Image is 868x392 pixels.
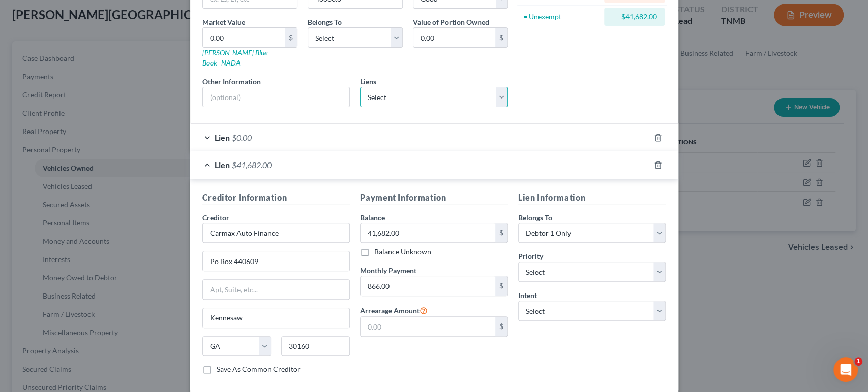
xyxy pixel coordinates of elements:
[203,87,350,107] input: (optional)
[518,213,552,222] span: Belongs To
[202,223,350,243] input: Search creditor by name...
[232,160,272,170] span: $41,682.00
[281,336,350,356] input: Enter zip...
[518,252,543,260] span: Priority
[202,213,229,222] span: Creditor
[360,76,376,87] label: Liens
[360,212,385,223] label: Balance
[495,276,507,296] div: $
[833,357,858,382] iframe: Intercom live chat
[374,247,431,257] label: Balance Unknown
[203,280,350,299] input: Apt, Suite, etc...
[215,133,230,142] span: Lien
[215,160,230,170] span: Lien
[217,364,301,374] label: Save As Common Creditor
[361,317,495,336] input: 0.00
[202,76,261,87] label: Other Information
[361,276,495,296] input: 0.00
[203,308,350,328] input: Enter city...
[202,17,245,27] label: Market Value
[202,191,350,204] h5: Creditor Information
[523,12,600,22] div: = Unexempt
[360,304,428,316] label: Arrearage Amount
[203,28,285,47] input: 0.00
[495,28,507,47] div: $
[221,58,241,67] a: NADA
[360,191,508,204] h5: Payment Information
[232,133,252,142] span: $0.00
[285,28,297,47] div: $
[308,18,342,26] span: Belongs To
[202,48,267,67] a: [PERSON_NAME] Blue Book
[854,357,862,366] span: 1
[361,223,495,243] input: 0.00
[203,251,350,271] input: Enter address...
[612,12,656,22] div: -$41,682.00
[360,265,416,276] label: Monthly Payment
[495,223,507,243] div: $
[495,317,507,336] div: $
[413,17,489,27] label: Value of Portion Owned
[518,290,537,301] label: Intent
[518,191,666,204] h5: Lien Information
[413,28,495,47] input: 0.00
